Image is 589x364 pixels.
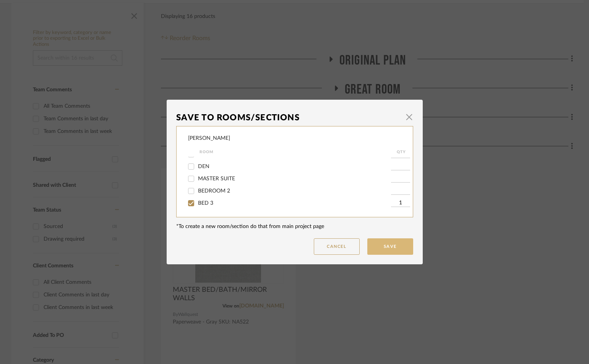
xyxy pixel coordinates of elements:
[200,147,391,157] div: Room
[391,147,412,157] div: QTY
[198,164,209,169] span: DEN
[367,238,413,255] button: Save
[198,152,227,157] span: Great Room
[176,109,413,126] dialog-header: Save To Rooms/Sections
[188,134,230,142] div: [PERSON_NAME]
[314,238,360,255] button: Cancel
[198,176,235,181] span: MASTER SUITE
[176,223,413,231] div: *To create a new room/section do that from main project page
[176,109,402,126] div: Save To Rooms/Sections
[198,188,230,194] span: BEDROOM 2
[402,109,417,125] button: Close
[198,201,213,206] span: BED 3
